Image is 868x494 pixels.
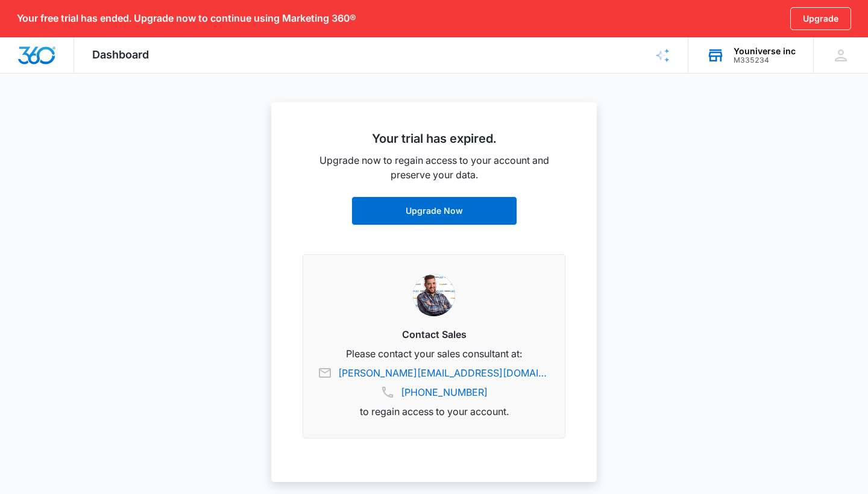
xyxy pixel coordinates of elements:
div: account name [734,46,796,56]
a: Upgrade [790,7,851,30]
h2: Your trial has expired. [303,131,565,146]
a: [PERSON_NAME][EMAIL_ADDRESS][DOMAIN_NAME] [338,366,550,380]
h3: Contact Sales [318,327,550,342]
p: Please contact your sales consultant at: to regain access to your account. [318,346,550,419]
div: account id [734,56,796,64]
div: Dashboard [74,37,167,73]
p: Your free trial has ended. Upgrade now to continue using Marketing 360® [17,13,356,24]
span: Dashboard [92,48,149,61]
a: [PHONE_NUMBER] [401,385,488,399]
p: Upgrade now to regain access to your account and preserve your data. [303,153,565,182]
a: Brand Profile Wizard [637,37,688,73]
a: Upgrade Now [351,196,517,225]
